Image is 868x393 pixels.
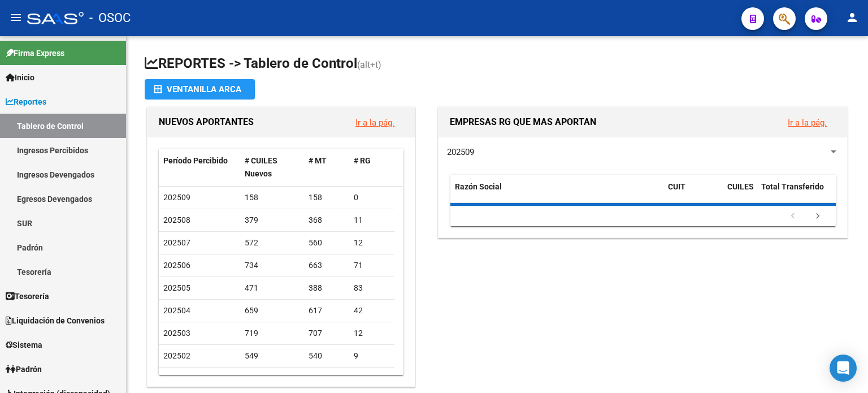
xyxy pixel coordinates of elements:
datatable-header-cell: CUIT [663,175,723,212]
span: 202504 [163,306,190,315]
button: Ventanilla ARCA [145,79,255,100]
span: 202501 [163,374,190,383]
div: 540 [309,349,345,362]
div: 663 [309,259,345,272]
span: 202509 [163,193,190,202]
div: 158 [309,191,345,204]
span: Total Transferido [761,182,824,191]
div: 416 [309,372,345,385]
div: 158 [245,191,300,204]
datatable-header-cell: Razón Social [450,175,663,212]
div: 388 [309,282,345,295]
div: 617 [309,304,345,317]
datatable-header-cell: Total Transferido [757,175,836,212]
span: NUEVOS APORTANTES [159,116,254,127]
span: # MT [309,156,327,165]
div: 734 [245,259,300,272]
a: Ir a la pág. [788,118,827,128]
span: 202505 [163,283,190,292]
span: 202508 [163,215,190,224]
div: 83 [354,282,390,295]
div: 549 [245,349,300,362]
datatable-header-cell: CUILES [723,175,757,212]
span: Período Percibido [163,156,228,165]
div: 719 [245,327,300,340]
div: 379 [245,214,300,227]
div: 9 [354,349,390,362]
span: 202506 [163,261,190,270]
div: 11 [354,214,390,227]
span: Tesorería [6,290,49,303]
span: 202507 [163,238,190,247]
div: 16 [354,372,390,385]
a: go to previous page [782,210,804,223]
span: Sistema [6,339,42,351]
mat-icon: person [845,11,859,24]
span: Razón Social [455,182,502,191]
div: 560 [309,236,345,249]
div: 0 [354,191,390,204]
div: 659 [245,304,300,317]
span: # CUILES Nuevos [245,156,277,178]
span: Firma Express [6,47,64,59]
span: Padrón [6,363,42,375]
div: Open Intercom Messenger [830,355,857,382]
span: - OSOC [89,6,131,31]
span: 202503 [163,329,190,338]
a: go to next page [807,210,828,223]
span: (alt+t) [357,59,381,70]
button: Ir a la pág. [779,112,836,133]
div: 42 [354,304,390,317]
a: Ir a la pág. [355,118,394,128]
div: Ventanilla ARCA [154,79,246,100]
div: 572 [245,236,300,249]
span: Liquidación de Convenios [6,314,105,327]
span: EMPRESAS RG QUE MAS APORTAN [450,116,596,127]
span: # RG [354,156,371,165]
div: 432 [245,372,300,385]
span: 202509 [447,147,474,157]
div: 71 [354,259,390,272]
div: 368 [309,214,345,227]
span: 202502 [163,351,190,360]
div: 12 [354,236,390,249]
h1: REPORTES -> Tablero de Control [145,54,850,74]
datatable-header-cell: # MT [304,149,349,186]
span: CUIT [668,182,685,191]
button: Ir a la pág. [346,112,403,133]
div: 471 [245,282,300,295]
span: CUILES [727,182,754,191]
datatable-header-cell: Período Percibido [159,149,240,186]
datatable-header-cell: # CUILES Nuevos [240,149,305,186]
div: 12 [354,327,390,340]
span: Reportes [6,96,46,108]
datatable-header-cell: # RG [349,149,394,186]
span: Inicio [6,71,34,84]
mat-icon: menu [9,11,23,24]
div: 707 [309,327,345,340]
